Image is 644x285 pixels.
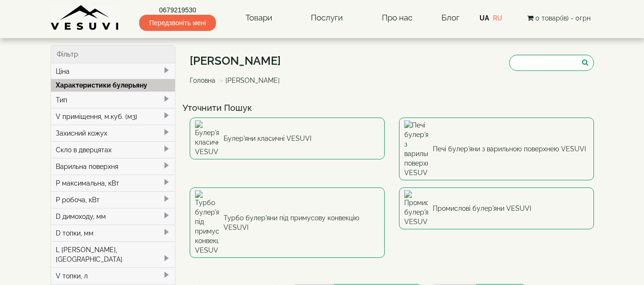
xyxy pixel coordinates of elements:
img: Турбо булер'яни під примусову конвекцію VESUVI [195,190,219,255]
div: P максимальна, кВт [51,175,175,191]
li: [PERSON_NAME] [217,76,280,85]
span: Передзвоніть мені [139,15,216,31]
img: Промислові булер'яни VESUVI [404,190,428,226]
div: V топки, л [51,267,175,284]
a: Послуги [301,7,352,29]
a: Печі булер'яни з варильною поверхнею VESUVI Печі булер'яни з варильною поверхнею VESUVI [399,118,594,180]
div: Фільтр [51,46,175,63]
a: UA [480,14,489,22]
a: Блог [441,13,460,22]
div: V приміщення, м.куб. (м3) [51,108,175,125]
div: Скло в дверцятах [51,141,175,158]
a: Турбо булер'яни під примусову конвекцію VESUVI Турбо булер'яни під примусову конвекцію VESUVI [190,187,385,258]
div: D топки, мм [51,225,175,241]
a: Булер'яни класичні VESUVI Булер'яни класичні VESUVI [190,118,385,159]
h4: Уточнити Пошук [183,103,601,113]
a: RU [493,14,502,22]
div: Ціна [51,63,175,79]
div: L [PERSON_NAME], [GEOGRAPHIC_DATA] [51,241,175,267]
h1: [PERSON_NAME] [190,55,287,67]
img: Завод VESUVI [51,5,120,31]
a: 0679219530 [139,5,216,15]
div: D димоходу, мм [51,208,175,225]
img: Булер'яни класичні VESUVI [195,120,219,157]
button: 0 товар(ів) - 0грн [524,13,593,23]
a: Головна [190,77,215,84]
div: Захисний кожух [51,125,175,141]
span: 0 товар(ів) - 0грн [535,14,591,22]
div: Характеристики булерьяну [51,79,175,91]
div: P робоча, кВт [51,191,175,208]
a: Товари [236,7,282,29]
a: Промислові булер'яни VESUVI Промислові булер'яни VESUVI [399,187,594,229]
a: Про нас [372,7,422,29]
div: Варильна поверхня [51,158,175,175]
div: Тип [51,91,175,108]
img: Печі булер'яни з варильною поверхнею VESUVI [404,120,428,177]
